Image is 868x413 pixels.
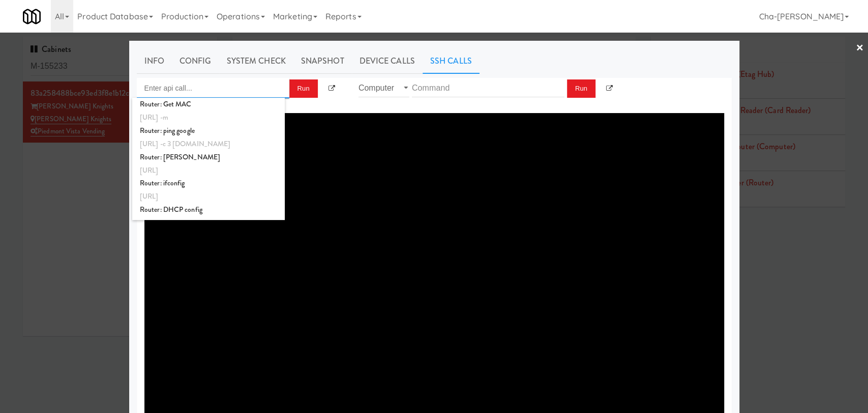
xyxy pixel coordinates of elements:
div: Router: Get MAC [140,98,277,111]
a: System Check [219,48,293,74]
div: [URL] [140,190,277,203]
input: Command [412,78,564,97]
a: Snapshot [293,48,352,74]
img: Micromart [23,8,41,25]
a: Config [172,48,219,74]
div: [URL] [140,164,277,177]
div: Router: DHCP config [140,203,277,216]
div: [URL] /etc/config/dhcp [140,216,277,230]
div: Router: [PERSON_NAME] [140,151,277,164]
div: Router: ping google [140,124,277,137]
div: [URL] -m [140,111,277,124]
a: Info [137,48,172,74]
div: Router: ifconfig [140,177,277,190]
button: Run [289,79,318,98]
a: × [856,33,864,64]
a: SSH Calls [423,48,480,74]
button: Run [567,79,595,98]
input: Enter api call... [137,78,289,98]
div: [URL] -c 3 [DOMAIN_NAME] [140,137,277,151]
a: Device Calls [352,48,423,74]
